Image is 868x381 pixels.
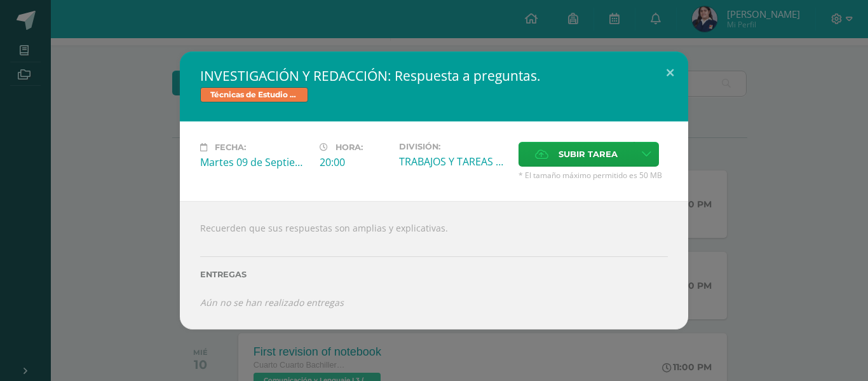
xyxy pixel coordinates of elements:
[399,155,508,169] div: TRABAJOS Y TAREAS EN CASA
[215,142,246,152] span: Fecha:
[200,155,309,169] div: Martes 09 de Septiembre
[200,296,344,308] i: Aún no se han realizado entregas
[200,67,668,85] h2: INVESTIGACIÓN Y REDACCIÓN: Respuesta a preguntas.
[336,142,363,152] span: Hora:
[399,142,508,151] label: División:
[519,170,668,181] span: * El tamaño máximo permitido es 50 MB
[200,87,308,102] span: Técnicas de Estudio e investigación
[320,155,389,169] div: 20:00
[180,201,688,329] div: Recuerden que sus respuestas son amplias y explicativas.
[559,142,618,166] span: Subir tarea
[652,52,688,95] button: Close (Esc)
[200,270,668,279] label: Entregas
